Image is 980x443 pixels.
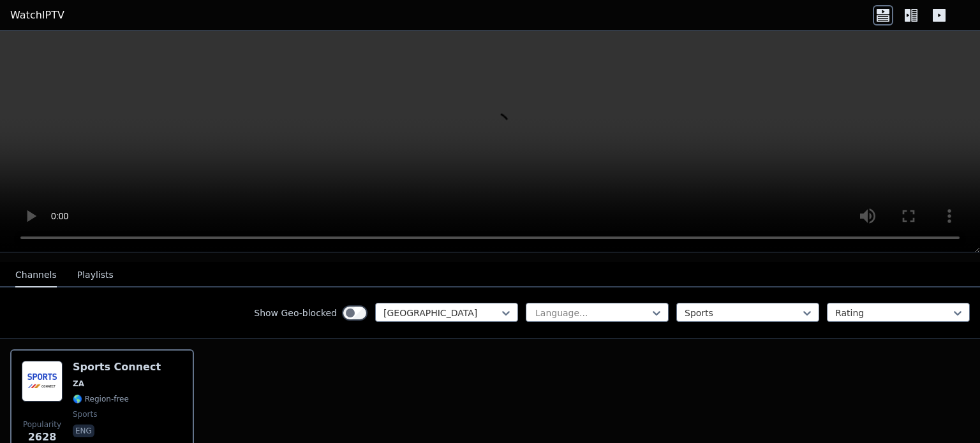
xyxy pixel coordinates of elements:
p: eng [73,425,94,437]
button: Channels [15,263,57,287]
span: ZA [73,379,84,389]
span: Popularity [23,419,61,430]
span: sports [73,409,97,419]
a: WatchIPTV [10,8,64,23]
span: 🌎 Region-free [73,394,129,404]
img: Sports Connect [22,361,63,402]
h6: Sports Connect [73,361,161,374]
label: Show Geo-blocked [254,307,337,319]
button: Playlists [77,263,114,287]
